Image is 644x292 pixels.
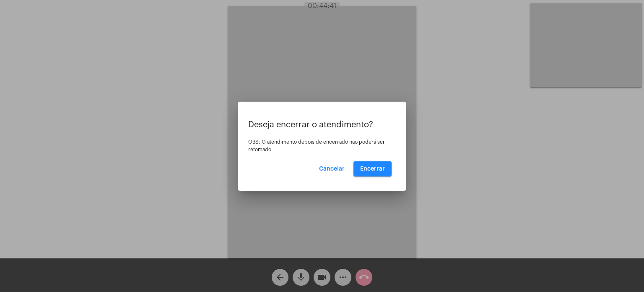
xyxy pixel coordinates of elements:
button: Encerrar [353,161,392,176]
span: OBS: O atendimento depois de encerrado não poderá ser retomado. [248,139,385,152]
span: Encerrar [360,166,385,172]
span: Cancelar [319,166,345,172]
button: Cancelar [312,161,351,176]
p: Deseja encerrar o atendimento? [248,120,396,129]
